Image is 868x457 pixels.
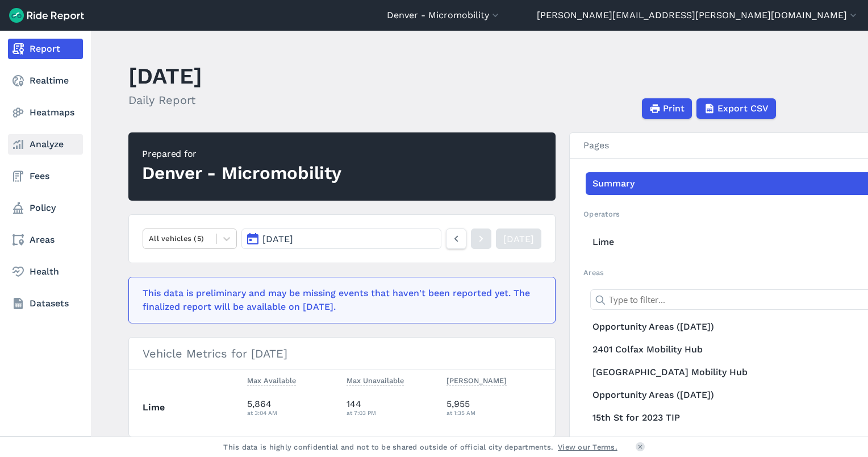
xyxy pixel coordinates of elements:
[142,161,341,186] div: Denver - Micromobility
[262,234,293,244] span: [DATE]
[9,8,84,23] img: Ride Report
[347,374,404,388] button: Max Unavailable
[8,261,83,282] a: Health
[387,9,501,22] button: Denver - Micromobility
[8,198,83,218] a: Policy
[143,286,535,314] div: This data is preliminary and may be missing events that haven't been reported yet. The finalized ...
[129,338,555,369] h3: Vehicle Metrics for [DATE]
[696,98,776,119] button: Export CSV
[8,70,83,91] a: Realtime
[143,392,243,423] th: Lime
[537,9,859,22] button: [PERSON_NAME][EMAIL_ADDRESS][PERSON_NAME][DOMAIN_NAME]
[347,397,437,418] div: 144
[663,102,685,115] span: Print
[446,374,507,388] button: [PERSON_NAME]
[347,374,404,385] span: Max Unavailable
[8,166,83,186] a: Fees
[241,228,441,249] button: [DATE]
[446,408,542,418] div: at 1:35 AM
[128,60,202,92] h1: [DATE]
[247,374,296,385] span: Max Available
[247,374,296,388] button: Max Available
[8,39,83,59] a: Report
[8,134,83,155] a: Analyze
[446,374,507,385] span: [PERSON_NAME]
[128,92,202,109] h2: Daily Report
[446,397,542,418] div: 5,955
[142,147,341,161] div: Prepared for
[496,228,541,249] a: [DATE]
[247,408,338,418] div: at 3:04 AM
[642,98,692,119] button: Print
[347,408,437,418] div: at 7:03 PM
[8,102,83,123] a: Heatmaps
[8,230,83,250] a: Areas
[717,102,769,115] span: Export CSV
[558,442,617,452] a: View our Terms.
[8,293,83,314] a: Datasets
[247,397,338,418] div: 5,864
